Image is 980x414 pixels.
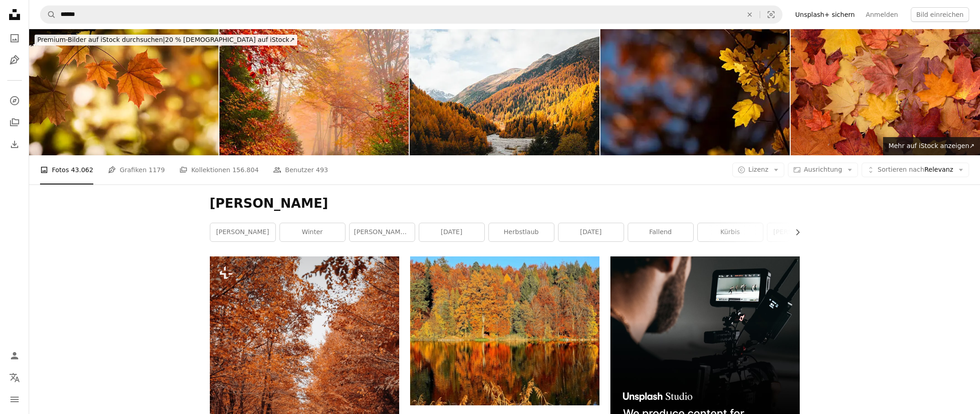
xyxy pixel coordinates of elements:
[37,36,165,43] span: Premium-Bilder auf iStock durchsuchen |
[748,166,768,173] span: Lizenz
[29,29,218,155] img: Red Maple leaves
[219,29,409,155] img: Road through a golden foggy forest
[878,166,924,173] span: Sortieren nach
[40,5,782,24] form: Finden Sie Bildmaterial auf der ganzen Webseite
[789,223,800,241] button: Liste nach rechts verschieben
[5,92,24,110] a: Entdecken
[732,163,784,177] button: Lizenz
[791,29,980,155] img: maple autumn leaves
[29,29,303,51] a: Premium-Bilder auf iStock durchsuchen|20 % [DEMOGRAPHIC_DATA] auf iStock↗
[489,223,554,241] a: Herbstlaub
[600,29,790,155] img: Sonnenbeschienener Herbstlaubhintergrund
[883,137,980,155] a: Mehr auf iStock anzeigen↗
[410,256,599,405] img: Von Bäumen umgebener See
[628,223,693,241] a: fallend
[860,7,904,22] a: Anmelden
[108,155,165,184] a: Grafiken 1179
[862,163,969,177] button: Sortieren nachRelevanz
[410,29,599,155] img: Luftaufnahme des Flusses und der bewaldeten Berge im Herbst, Engadiner Alpen
[5,29,24,47] a: Fotos
[316,165,328,175] span: 493
[5,135,24,153] a: Bisherige Downloads
[767,223,833,241] a: [PERSON_NAME]
[148,165,165,175] span: 1179
[911,7,969,22] button: Bild einreichen
[878,165,953,174] span: Relevanz
[232,165,259,175] span: 156.804
[559,223,624,241] a: [DATE]
[280,223,345,241] a: Winter
[790,7,860,22] a: Unsplash+ sichern
[889,142,975,149] span: Mehr auf iStock anzeigen ↗
[350,223,415,241] a: [PERSON_NAME]-Ästhetik
[5,390,24,409] button: Menü
[5,113,24,132] a: Kollektionen
[210,394,399,403] a: eine unbefestigte Straße, umgeben von Bäumen mit orangefarbenen Blättern
[698,223,763,241] a: Kürbis
[273,155,328,184] a: Benutzer 493
[179,155,259,184] a: Kollektionen 156.804
[760,6,782,23] button: Visuelle Suche
[41,6,56,23] button: Unsplash suchen
[740,6,760,23] button: Löschen
[210,195,800,212] h1: [PERSON_NAME]
[804,166,842,173] span: Ausrichtung
[5,368,24,387] button: Sprache
[5,51,24,69] a: Grafiken
[410,327,599,335] a: Von Bäumen umgebener See
[210,223,275,241] a: [PERSON_NAME]
[419,223,484,241] a: [DATE]
[35,35,297,46] div: 20 % [DEMOGRAPHIC_DATA] auf iStock ↗
[5,347,24,365] a: Anmelden / Registrieren
[788,163,858,177] button: Ausrichtung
